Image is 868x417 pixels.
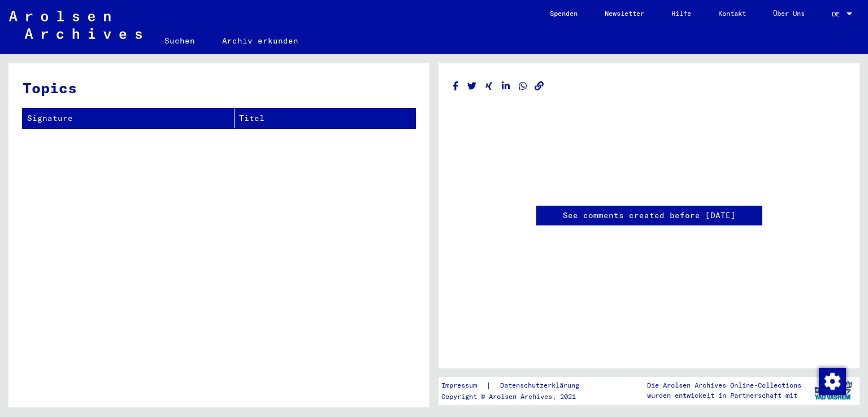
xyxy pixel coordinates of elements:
[500,79,512,93] button: Share on LinkedIn
[441,392,593,402] p: Copyright © Arolsen Archives, 2021
[209,27,312,54] a: Archiv erkunden
[491,380,593,392] a: Datenschutzerklärung
[483,79,495,93] button: Share on Xing
[533,79,545,93] button: Copy link
[647,380,801,390] p: Die Arolsen Archives Online-Collections
[818,367,845,394] div: Zustimmung ändern
[563,210,736,221] a: See comments created before [DATE]
[819,368,846,395] img: Zustimmung ändern
[466,79,478,93] button: Share on Twitter
[9,11,142,39] img: Arolsen_neg.svg
[832,10,844,18] span: DE
[517,79,529,93] button: Share on WhatsApp
[441,380,593,392] div: |
[151,27,209,54] a: Suchen
[647,390,801,401] p: wurden entwickelt in Partnerschaft mit
[235,108,415,128] th: Titel
[812,376,854,405] img: yv_logo.png
[23,108,235,128] th: Signature
[23,77,415,99] h3: Topics
[450,79,462,93] button: Share on Facebook
[441,380,486,392] a: Impressum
